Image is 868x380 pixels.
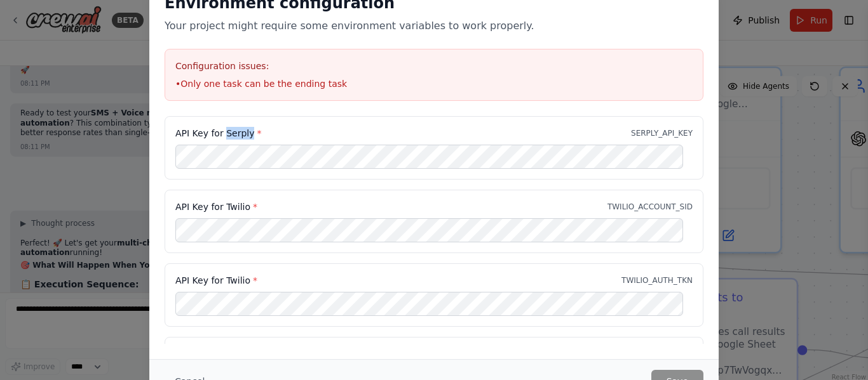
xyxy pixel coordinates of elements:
[175,200,257,213] label: API Key for Twilio
[175,274,257,287] label: API Key for Twilio
[607,202,693,212] p: TWILIO_ACCOUNT_SID
[175,60,693,72] h3: Configuration issues:
[165,18,703,34] p: Your project might require some environment variables to work properly.
[621,275,693,285] p: TWILIO_AUTH_TKN
[175,77,693,90] li: • Only one task can be the ending task
[175,127,261,140] label: API Key for Serply
[631,128,693,138] p: SERPLY_API_KEY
